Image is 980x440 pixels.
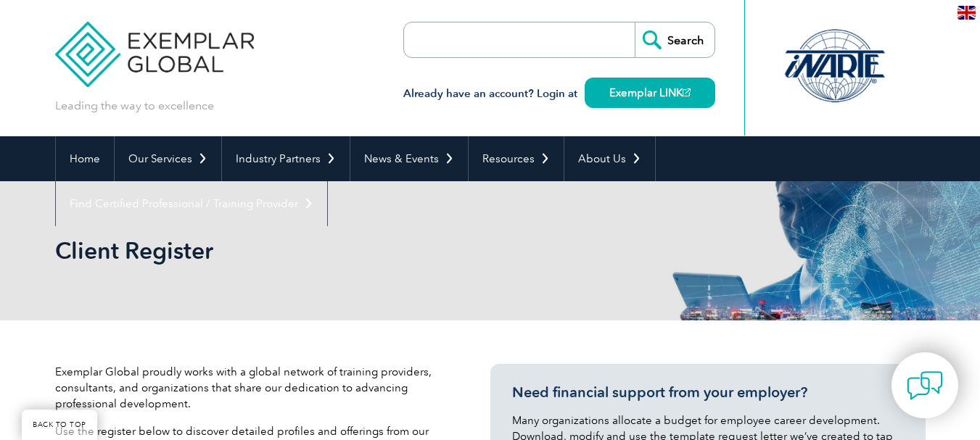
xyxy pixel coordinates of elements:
img: contact-chat.png [907,368,943,404]
a: Resources [469,136,564,181]
a: News & Events [350,136,468,181]
p: Exemplar Global proudly works with a global network of training providers, consultants, and organ... [55,364,447,412]
img: en [958,6,976,20]
h3: Already have an account? Login at [403,85,715,103]
h3: Need financial support from your employer? [512,383,904,402]
input: Search [635,22,715,57]
a: BACK TO TOP [22,410,97,440]
p: Leading the way to excellence [55,98,214,114]
a: About Us [564,136,655,181]
a: Find Certified Professional / Training Provider [56,181,327,226]
a: Our Services [115,136,221,181]
a: Home [56,136,114,181]
a: Exemplar LINK [585,78,715,108]
img: open_square.png [683,88,691,96]
a: Industry Partners [222,136,350,181]
h2: Client Register [55,239,664,262]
